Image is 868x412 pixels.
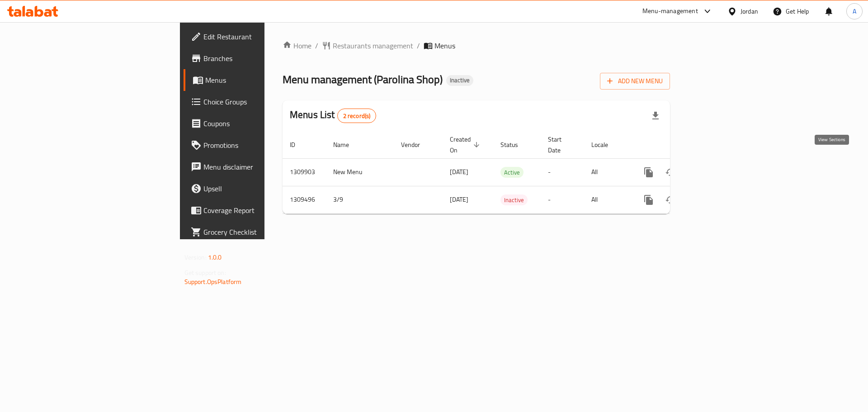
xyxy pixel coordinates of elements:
[450,134,482,156] span: Created On
[203,140,318,151] span: Promotions
[283,131,732,214] table: enhanced table
[333,40,413,51] span: Restaurants management
[450,166,468,178] span: [DATE]
[584,186,631,213] td: All
[184,199,325,221] a: Coverage Report
[184,26,325,47] a: Edit Restaurant
[541,158,584,186] td: -
[607,76,663,87] span: Add New Menu
[548,134,573,156] span: Start Date
[184,156,325,178] a: Menu disclaimer
[401,139,432,150] span: Vendor
[584,158,631,186] td: All
[741,6,758,16] div: Jordan
[203,53,318,64] span: Branches
[326,186,394,213] td: 3/9
[283,69,443,90] span: Menu management ( Parolina Shop )
[337,109,377,123] div: Total records count
[500,195,528,205] span: Inactive
[446,76,473,84] span: Inactive
[203,118,318,129] span: Coupons
[338,112,376,120] span: 2 record(s)
[642,6,698,17] div: Menu-management
[184,134,325,156] a: Promotions
[333,139,361,150] span: Name
[326,158,394,186] td: New Menu
[541,186,584,213] td: -
[290,139,307,150] span: ID
[184,251,207,263] span: Version:
[434,40,455,51] span: Menus
[500,139,530,150] span: Status
[184,91,325,113] a: Choice Groups
[660,189,681,211] button: Change Status
[205,75,318,85] span: Menus
[184,276,242,288] a: Support.OpsPlatform
[290,108,376,123] h2: Menus List
[184,69,325,91] a: Menus
[184,47,325,69] a: Branches
[184,221,325,243] a: Grocery Checklist
[184,178,325,199] a: Upsell
[446,75,473,86] div: Inactive
[203,31,318,42] span: Edit Restaurant
[631,131,732,159] th: Actions
[203,183,318,194] span: Upsell
[283,40,670,51] nav: breadcrumb
[184,113,325,134] a: Coupons
[600,73,670,90] button: Add New Menu
[638,161,660,183] button: more
[203,205,318,216] span: Coverage Report
[322,40,413,51] a: Restaurants management
[500,167,524,178] div: Active
[660,161,681,183] button: Change Status
[203,227,318,237] span: Grocery Checklist
[853,6,856,16] span: A
[645,105,666,127] div: Export file
[184,267,226,279] span: Get support on:
[417,40,420,51] li: /
[450,194,468,205] span: [DATE]
[638,189,660,211] button: more
[208,251,222,263] span: 1.0.0
[203,96,318,107] span: Choice Groups
[591,139,620,150] span: Locale
[203,161,318,172] span: Menu disclaimer
[500,167,524,178] span: Active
